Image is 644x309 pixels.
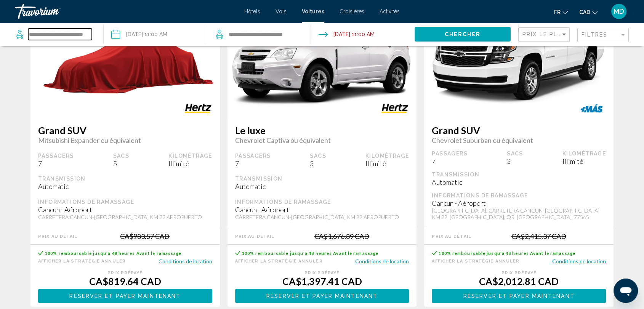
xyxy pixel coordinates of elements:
button: Afficher la stratégie Annuler [432,258,519,265]
div: Informations de ramassage [432,192,606,199]
div: Automatic [432,178,606,186]
div: Transmission [235,175,409,182]
span: Prix ​​le plus bas [522,31,582,37]
div: Cancun - Aéroport [432,199,606,207]
div: CA$819.64 CAD [38,275,212,287]
div: CA$2,415.37 CAD [511,232,566,240]
div: Prix au détail [432,234,471,239]
div: CARRETERA CANCUN-[GEOGRAPHIC_DATA] KM 22 AEROPUERTO [38,214,212,220]
span: 100% remboursable jusqu'à 48 heures Avant le ramassage [439,251,575,256]
div: Sacs [310,152,326,159]
div: Illimité [365,159,409,168]
span: 100% remboursable jusqu'à 48 heures Avant le ramassage [242,251,378,256]
div: CA$2,012.81 CAD [432,275,606,287]
span: Chercher [445,32,481,38]
div: Cancun - Aéroport [38,205,212,214]
a: Voitures [302,8,324,14]
button: Filter [577,27,629,43]
span: Mitsubishi Expander ou équivalent [38,136,212,144]
span: Réserver et payer maintenant [69,293,181,299]
div: Cancun - Aéroport [235,205,409,214]
button: Conditions de location [355,258,409,265]
img: primary.png [424,2,614,110]
img: primary.png [30,3,220,109]
button: Conditions de location [159,258,212,265]
button: Réserver et payer maintenant [432,289,606,303]
button: Réserver et payer maintenant [38,289,212,303]
span: Filtres [582,32,607,38]
div: [GEOGRAPHIC_DATA], CARRETERA CANCUN-[GEOGRAPHIC_DATA] KM 22, [GEOGRAPHIC_DATA], QR, [GEOGRAPHIC_D... [432,207,606,220]
button: Change currency [579,6,598,18]
div: 7 [432,157,468,165]
a: Réserver et payer maintenant [432,291,606,299]
div: Passagers [38,152,74,159]
div: Prix au détail [38,234,77,239]
div: Kilométrage [168,152,212,159]
button: Réserver et payer maintenant [235,289,409,303]
div: Sacs [113,152,130,159]
div: Informations de ramassage [38,199,212,205]
div: Sacs [507,150,523,157]
span: 100% remboursable jusqu'à 48 heures Avant le ramassage [45,251,181,256]
div: 5 [113,159,130,168]
div: 3 [310,159,326,168]
div: Passagers [432,150,468,157]
span: fr [554,9,561,15]
button: Chercher [415,27,511,41]
div: CA$1,397.41 CAD [235,275,409,287]
a: Activités [380,8,400,14]
span: Réserver et payer maintenant [266,293,378,299]
span: Le luxe [235,125,409,136]
button: Conditions de location [552,258,606,265]
div: Informations de ramassage [235,199,409,205]
button: User Menu [609,3,629,19]
div: Transmission [432,171,606,178]
a: Hôtels [244,8,260,14]
img: HERTZ [373,100,417,117]
div: Prix ​​prépayé [235,271,409,275]
a: Réserver et payer maintenant [38,291,212,299]
div: Passagers [235,152,271,159]
button: Afficher la stratégie Annuler [38,258,126,265]
div: Prix ​​prépayé [432,271,606,275]
div: CARRETERA CANCUN-[GEOGRAPHIC_DATA] KM 22 AEROPUERTO [235,214,409,220]
div: CA$1,676.89 CAD [314,232,369,240]
span: CAD [579,9,590,15]
button: Drop-off date: Aug 24, 2025 11:00 AM [319,23,375,46]
div: 3 [507,157,523,165]
a: Croisières [340,8,364,14]
a: Réserver et payer maintenant [235,291,409,299]
mat-select: Sort by [522,32,567,38]
span: MD [614,8,624,15]
span: Grand SUV [432,125,606,136]
a: Vols [276,8,287,14]
div: Illimité [168,159,212,168]
div: CA$983.57 CAD [120,232,170,240]
div: Automatic [235,182,409,191]
span: Chevrolet Captiva ou équivalent [235,136,409,144]
div: Prix ​​prépayé [38,271,212,275]
div: Illimité [562,157,606,165]
iframe: Bouton de lancement de la fenêtre de messagerie [614,279,638,303]
button: Change language [554,6,568,18]
div: Kilométrage [365,152,409,159]
div: Automatic [38,182,212,191]
div: 7 [235,159,271,168]
img: HERTZ [176,100,220,117]
div: Kilométrage [562,150,606,157]
button: Afficher la stratégie Annuler [235,258,323,265]
a: Travorium [15,4,237,19]
div: 7 [38,159,74,168]
span: Grand SUV [38,125,212,136]
img: MAS [570,100,614,117]
span: Chevrolet Suburban ou équivalent [432,136,606,144]
div: Transmission [38,175,212,182]
div: Prix au détail [235,234,274,239]
button: Pickup date: Aug 17, 2025 11:00 AM [111,23,167,46]
span: Réserver et payer maintenant [463,293,575,299]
